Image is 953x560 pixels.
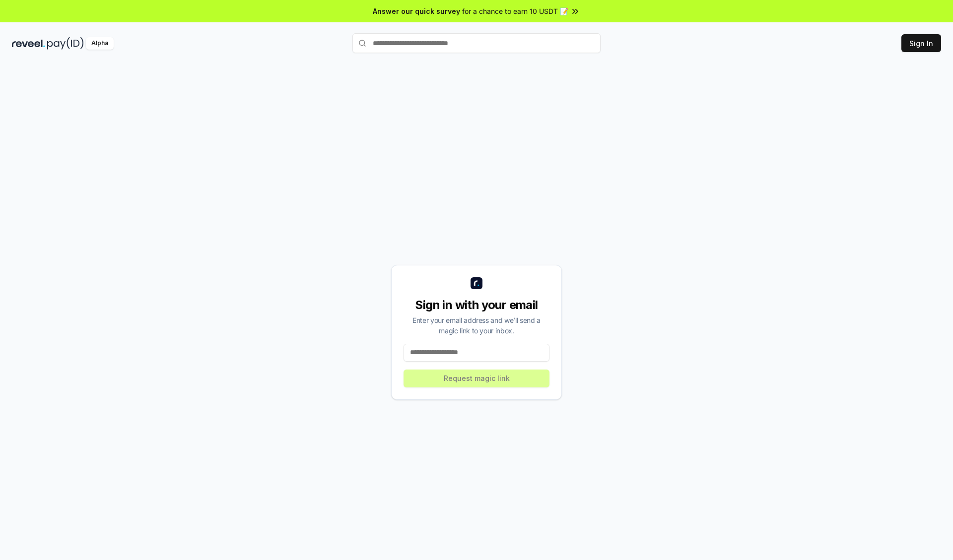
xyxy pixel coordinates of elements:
img: logo_small [471,277,482,289]
img: pay_id [47,37,84,50]
button: Sign In [901,34,941,52]
img: reveel_dark [12,37,45,50]
span: for a chance to earn 10 USDT 📝 [462,6,568,16]
div: Alpha [86,37,114,50]
div: Sign in with your email [404,297,549,313]
div: Enter your email address and we’ll send a magic link to your inbox. [404,315,549,336]
span: Answer our quick survey [373,6,460,16]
